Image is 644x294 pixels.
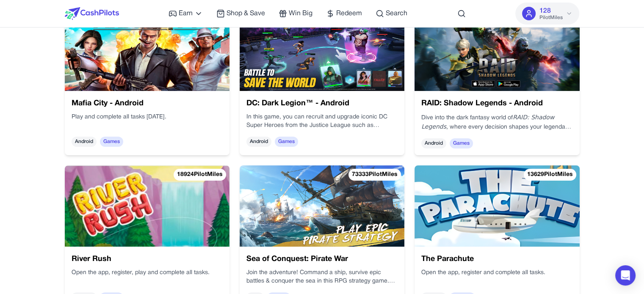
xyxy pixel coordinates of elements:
[421,269,572,277] p: Open the app, register and complete all tasks.
[240,165,404,247] img: Sea of Conquest: Pirate War
[227,8,265,19] span: Shop & Save
[174,169,226,181] div: 18924 PilotMiles
[275,137,298,147] span: Games
[450,138,473,148] span: Games
[246,137,271,147] span: Android
[179,8,193,19] span: Earn
[279,8,312,19] a: Win Big
[246,253,398,265] h3: Sea of Conquest: Pirate War
[72,137,97,147] span: Android
[539,14,562,21] span: PilotMiles
[415,165,579,247] img: The Parachute
[246,113,398,130] p: In this game, you can recruit and upgrade iconic DC Super Heroes from the Justice League such as ...
[289,8,312,19] span: Win Big
[65,165,229,247] img: River Rush
[72,113,223,130] div: Play and complete all tasks [DATE].
[421,253,572,265] h3: The Parachute
[415,10,579,91] img: RAID: Shadow Legends - Android
[72,253,223,265] h3: River Rush
[100,137,123,147] span: Games
[421,113,572,132] p: Dive into the dark fantasy world of , where every decision shapes your legendary journey.
[246,269,398,286] p: Join the adventure! Command a ship, survive epic battles & conquer the sea in this RPG strategy g...
[326,8,362,19] a: Redeem
[246,98,398,110] h3: DC: Dark Legion™ - Android
[65,7,119,20] img: CashPilots Logo
[421,98,572,110] h3: RAID: Shadow Legends - Android
[169,8,203,19] a: Earn
[539,6,550,16] span: 128
[515,3,579,25] button: 128PilotMiles
[65,10,229,91] img: Mafia City - Android
[336,8,362,19] span: Redeem
[615,265,636,286] div: Open Intercom Messenger
[348,169,401,181] div: 73333 PilotMiles
[524,169,576,181] div: 13629 PilotMiles
[72,98,223,110] h3: Mafia City - Android
[240,10,404,91] img: DC: Dark Legion™ - Android
[216,8,265,19] a: Shop & Save
[421,138,446,148] span: Android
[386,8,407,19] span: Search
[72,269,223,286] div: Open the app, register, play and complete all tasks.
[376,8,407,19] a: Search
